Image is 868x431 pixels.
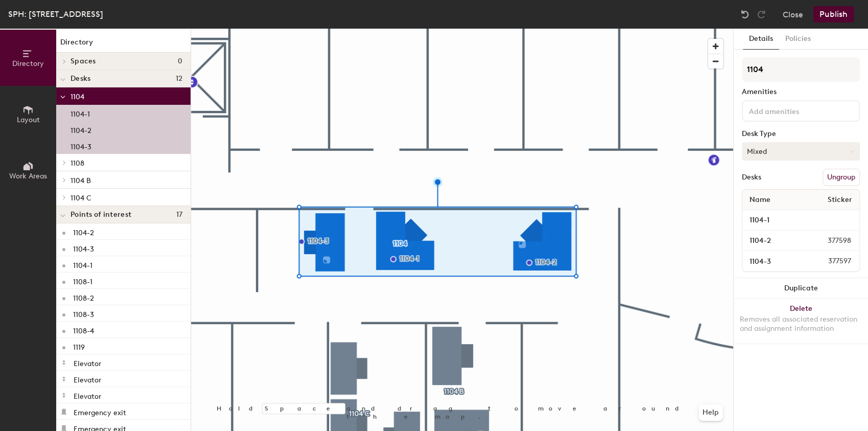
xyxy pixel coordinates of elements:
[73,242,94,254] p: 1104-3
[698,404,723,421] button: Help
[71,176,91,185] span: 1104 B
[74,389,101,401] p: Elevator
[71,159,84,168] span: 1108
[71,140,91,151] p: 1104-3
[73,275,92,286] p: 1108-1
[73,225,94,237] p: 1104-2
[175,75,182,83] span: 12
[71,194,91,202] span: 1104 C
[742,173,761,182] div: Desks
[783,6,803,22] button: Close
[8,8,103,20] div: SPH: [STREET_ADDRESS]
[74,373,101,384] p: Elevator
[73,291,94,303] p: 1108-2
[742,88,860,96] div: Amenities
[71,57,96,65] span: Spaces
[734,299,868,344] button: DeleteRemoves all associated reservation and assignment information
[178,57,182,65] span: 0
[779,29,817,50] button: Policies
[756,9,766,19] img: Redo
[73,258,92,270] p: 1104-1
[73,307,94,319] p: 1108-3
[823,169,860,186] button: Ungroup
[73,324,94,335] p: 1108-4
[744,213,857,228] input: Unnamed desk
[734,278,868,299] button: Duplicate
[740,315,862,333] div: Removes all associated reservation and assignment information
[813,6,854,22] button: Publish
[742,130,860,138] div: Desk Type
[744,254,804,268] input: Unnamed desk
[74,356,101,368] p: Elevator
[823,191,857,209] span: Sticker
[71,93,84,101] span: 1104
[9,172,47,180] span: Work Areas
[176,211,182,219] span: 17
[747,104,839,117] input: Add amenities
[71,123,91,135] p: 1104-2
[74,405,126,417] p: Emergency exit
[804,256,857,267] span: 377597
[56,37,191,53] h1: Directory
[742,142,860,161] button: Mixed
[71,107,90,119] p: 1104-1
[17,116,40,124] span: Layout
[12,59,44,68] span: Directory
[71,211,131,219] span: Points of interest
[71,75,90,83] span: Desks
[740,9,750,19] img: Undo
[73,340,85,352] p: 1119
[744,191,776,209] span: Name
[743,29,779,50] button: Details
[803,235,857,246] span: 377598
[744,234,803,248] input: Unnamed desk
